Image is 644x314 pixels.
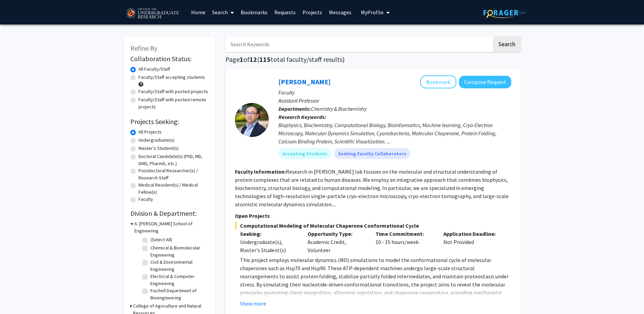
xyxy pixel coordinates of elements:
[139,88,208,95] label: Faculty/Staff with posted projects
[150,259,207,273] label: Civil & Environmental Engineering
[235,168,509,208] fg-read-more: Research in [PERSON_NAME] lab focuses on the molecular and structural understanding of protein co...
[139,167,208,181] label: Postdoctoral Researcher(s) / Research Staff
[240,256,511,313] p: This project employs molecular dynamics (MD) simulations to model the conformational cycle of mol...
[326,0,355,24] a: Messages
[225,55,521,64] h1: Page of ( total faculty/staff results)
[370,230,438,254] div: 10 - 15 hours/week
[130,118,208,126] h2: Projects Seeking:
[139,74,205,81] label: Faculty/Staff accepting students
[420,75,456,88] button: Add Yanxin Liu to Bookmarks
[139,181,208,196] label: Medical Resident(s) / Medical Fellow(s)
[438,230,506,254] div: Not Provided
[308,230,365,238] p: Opportunity Type:
[237,0,271,24] a: Bookmarks
[240,230,298,238] p: Seeking:
[150,236,172,243] label: (Select All)
[459,76,511,88] button: Compose Request to Yanxin Liu
[139,137,174,144] label: Undergraduate(s)
[235,168,286,175] b: Faculty Information:
[134,220,208,234] h3: A. [PERSON_NAME] School of Engineering
[139,153,208,167] label: Doctoral Candidate(s) (PhD, MD, DMD, PharmD, etc.)
[235,212,511,220] p: Open Projects
[302,230,370,254] div: Academic Credit, Volunteer
[130,209,208,217] h2: Division & Department:
[278,114,326,120] b: Research Keywords:
[278,77,331,86] a: [PERSON_NAME]
[139,145,179,152] label: Master's Student(s)
[139,66,170,73] label: All Faculty/Staff
[278,105,311,112] b: Departments:
[250,55,257,64] span: 12
[150,244,207,259] label: Chemical & Biomolecular Engineering
[278,148,331,159] mat-chip: Accepting Students
[130,44,157,52] span: Refine By
[375,230,433,238] p: Time Commitment:
[225,36,492,52] input: Search Keywords
[139,196,153,203] label: Faculty
[334,148,410,159] mat-chip: Seeking Faculty Collaborators
[150,273,207,287] label: Electrical & Computer Engineering
[483,7,526,18] img: ForagerOne Logo
[139,96,208,110] label: Faculty/Staff with posted remote projects
[278,121,511,145] div: Biophysics, Biochemistry, Computational Biology, Bioinformatics, Machine learning, Cryo-Electron ...
[124,5,181,22] img: University of Maryland Logo
[299,0,326,24] a: Projects
[311,105,367,112] span: Chemistry & Biochemistry
[139,128,162,136] label: All Projects
[188,0,209,24] a: Home
[278,97,511,105] p: Assistant Professor
[493,36,521,52] button: Search
[130,55,208,63] h2: Collaboration Status:
[240,238,298,254] div: Undergraduate(s), Master's Student(s)
[209,0,237,24] a: Search
[235,222,511,230] span: Computational Modeling of Molecular Chaperone Conformational Cycle
[240,299,266,308] button: Show more
[271,0,299,24] a: Requests
[240,55,243,64] span: 1
[361,9,384,16] span: My Profile
[278,88,511,97] p: Faculty
[443,230,501,238] p: Application Deadline:
[259,55,271,64] span: 115
[5,283,29,309] iframe: Chat
[150,287,207,301] label: Fischell Department of Bioengineering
